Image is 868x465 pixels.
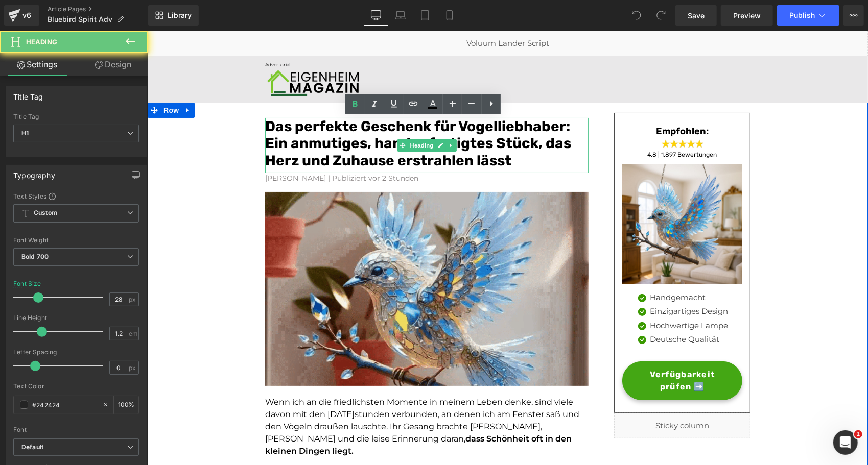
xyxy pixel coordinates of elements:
p: Hochwertige Lampe [502,289,580,301]
div: Typography [13,165,55,180]
a: Expand / Collapse [34,72,47,87]
span: Heading [260,109,288,121]
div: Font [13,426,139,433]
div: Text Color [13,383,139,390]
p: Deutsche Qualität [502,303,580,315]
font: [PERSON_NAME] | Publiziert vor 2 Stunden [118,143,271,152]
b: Bold 700 [21,253,49,260]
p: Einzigartiges Design [502,275,580,287]
a: Article Pages [48,5,148,13]
button: Publish [777,5,839,26]
font: Das perfekte Geschenk für Vogelliebhaber: Ein anmutiges, handgefertigtes Stück, das Herz und Zuha... [118,87,424,138]
p: Handgemacht [502,261,580,273]
b: Custom [34,209,57,217]
a: Mobile [437,5,462,26]
span: Heading [26,38,57,46]
button: More [843,5,864,26]
div: Title Tag [13,113,139,120]
div: Title Tag [13,87,43,101]
div: % [114,396,138,414]
a: Tablet [413,5,437,26]
b: H1 [21,129,29,137]
span: Row [13,72,34,87]
span: Wenn ich an die friedlichsten Momente in meinem Leben denke, sind viele davon mit den [DATE]stund... [118,366,432,413]
input: Color [32,399,98,410]
div: Letter Spacing [13,349,139,356]
div: v6 [20,9,33,22]
button: Redo [651,5,671,26]
span: 1 [854,430,862,438]
span: px [129,296,137,303]
span: Save [688,10,705,21]
a: Design [76,53,150,76]
span: 4,8 | 1.897 Bewertungen [500,120,570,128]
div: Line Height [13,314,139,322]
a: New Library [148,5,199,26]
button: Undo [626,5,647,26]
span: Bluebird Spirit Adv [48,15,112,23]
font: dass Schönheit oft in den kleinen Dingen liegt. [118,366,432,425]
a: Expand / Collapse [298,109,309,121]
div: Font Size [13,280,41,287]
span: Advertorial [118,31,143,37]
iframe: Intercom live chat [833,430,858,455]
a: Desktop [364,5,388,26]
span: Publish [789,11,815,19]
span: Preview [733,10,761,21]
a: Verfügbarkeit prüfen ➡️ [475,331,595,370]
h3: Empfohlen: [482,95,587,107]
div: Font Weight [13,237,139,244]
a: Laptop [388,5,413,26]
span: Verfügbarkeit prüfen ➡️ [485,338,584,362]
div: Text Styles [13,192,139,200]
span: px [129,364,137,371]
span: em [129,330,137,337]
a: Preview [721,5,773,26]
i: Default [21,443,43,452]
span: Library [168,11,192,20]
a: v6 [4,5,39,26]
